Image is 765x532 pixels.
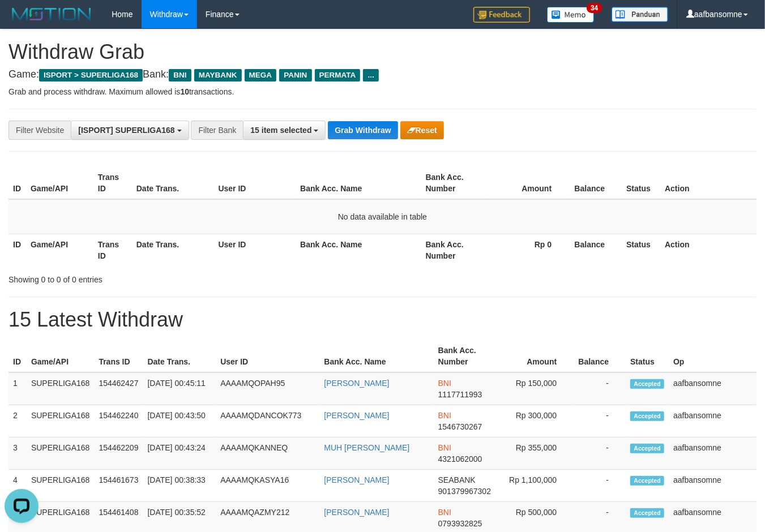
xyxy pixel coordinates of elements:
th: Status [622,167,660,199]
strong: 10 [180,87,189,96]
p: Grab and process withdraw. Maximum allowed is transactions. [8,86,757,97]
span: SEABANK [438,475,476,484]
a: [PERSON_NAME] [324,379,390,388]
td: aafbansomne [669,437,757,470]
span: BNI [438,411,451,420]
th: Bank Acc. Number [421,234,489,266]
span: 15 item selected [250,126,311,135]
td: [DATE] 00:45:11 [143,372,216,405]
span: MEGA [245,69,277,81]
th: Trans ID [93,234,132,266]
td: - [574,405,626,437]
span: Copy 1546730267 to clipboard [438,422,482,431]
td: - [574,372,626,405]
th: Bank Acc. Number [421,167,489,199]
td: AAAAMQKASYA16 [216,470,319,502]
td: 154462209 [94,437,143,470]
th: Status [626,340,669,372]
div: Showing 0 to 0 of 0 entries [8,269,310,285]
h1: 15 Latest Withdraw [8,308,757,331]
td: AAAAMQDANCOK773 [216,405,319,437]
span: Accepted [630,411,664,421]
th: Bank Acc. Number [434,340,499,372]
img: Feedback.jpg [473,7,530,23]
td: [DATE] 00:43:50 [143,405,216,437]
span: BNI [438,443,451,452]
th: Action [660,167,757,199]
td: Rp 355,000 [499,437,574,470]
td: [DATE] 00:38:33 [143,470,216,502]
span: Copy 0793932825 to clipboard [438,519,482,528]
th: Balance [569,167,622,199]
td: aafbansomne [669,470,757,502]
th: Op [669,340,757,372]
td: Rp 1,100,000 [499,470,574,502]
th: User ID [216,340,319,372]
span: PANIN [279,69,311,81]
img: MOTION_logo.png [8,6,95,23]
td: 4 [8,470,27,502]
a: [PERSON_NAME] [324,475,390,484]
a: [PERSON_NAME] [324,411,390,420]
button: [ISPORT] SUPERLIGA168 [71,121,189,140]
span: ISPORT > SUPERLIGA168 [39,69,143,81]
td: aafbansomne [669,372,757,405]
button: 15 item selected [243,121,326,140]
a: [PERSON_NAME] [324,508,390,517]
th: Game/API [26,167,93,199]
button: Grab Withdraw [328,121,398,139]
th: ID [8,340,27,372]
span: ... [363,69,378,81]
span: MAYBANK [194,69,242,81]
td: SUPERLIGA168 [27,405,95,437]
a: MUH [PERSON_NAME] [324,443,410,452]
span: Accepted [630,476,664,486]
span: Accepted [630,508,664,518]
th: Balance [569,234,622,266]
th: Amount [489,167,569,199]
div: Filter Bank [191,121,243,140]
th: Rp 0 [489,234,569,266]
span: Copy 901379967302 to clipboard [438,487,491,496]
th: Date Trans. [143,340,216,372]
th: Game/API [27,340,95,372]
button: Open LiveChat chat widget [5,5,39,38]
td: SUPERLIGA168 [27,372,95,405]
th: Trans ID [94,340,143,372]
td: 3 [8,437,27,470]
td: - [574,437,626,470]
img: panduan.png [612,7,668,22]
h4: Game: Bank: [8,69,757,80]
span: BNI [438,379,451,388]
span: 34 [587,3,602,13]
td: Rp 150,000 [499,372,574,405]
td: 154461673 [94,470,143,502]
th: User ID [214,234,296,266]
span: Copy 1117711993 to clipboard [438,390,482,399]
td: AAAAMQOPAH95 [216,372,319,405]
th: Balance [574,340,626,372]
th: Trans ID [93,167,132,199]
img: Button%20Memo.svg [547,7,595,23]
td: [DATE] 00:43:24 [143,437,216,470]
th: Bank Acc. Name [320,340,434,372]
span: BNI [438,508,451,517]
td: - [574,470,626,502]
span: Copy 4321062000 to clipboard [438,454,482,464]
h1: Withdraw Grab [8,41,757,63]
th: Date Trans. [132,167,214,199]
th: Date Trans. [132,234,214,266]
td: Rp 300,000 [499,405,574,437]
th: ID [8,234,26,266]
td: 1 [8,372,27,405]
span: Accepted [630,444,664,453]
button: Reset [400,121,444,139]
span: [ISPORT] SUPERLIGA168 [78,126,174,135]
th: User ID [214,167,296,199]
td: 2 [8,405,27,437]
td: 154462427 [94,372,143,405]
th: ID [8,167,26,199]
div: Filter Website [8,121,71,140]
span: PERMATA [315,69,361,81]
td: SUPERLIGA168 [27,470,95,502]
